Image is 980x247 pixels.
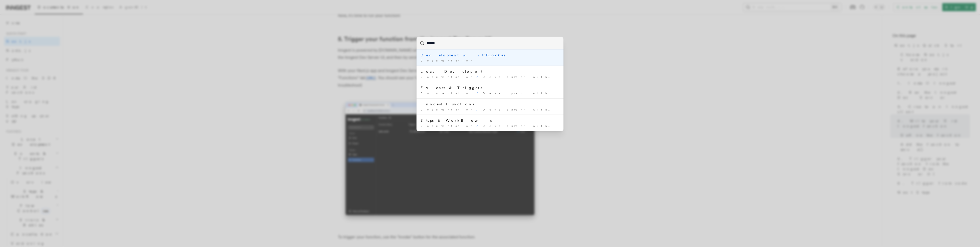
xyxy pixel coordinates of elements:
[421,108,474,111] span: Documentation
[476,92,481,95] span: /
[476,124,481,127] span: /
[421,75,474,78] span: Documentation
[421,85,559,90] div: Events & Triggers
[483,92,575,95] span: Development with r
[421,59,474,62] span: Documentation
[548,124,570,127] mark: Docke
[483,108,575,111] span: Development with r
[421,53,559,58] div: Development with r
[421,124,474,127] span: Documentation
[476,108,481,111] span: /
[483,75,575,78] span: Development with r
[483,124,575,127] span: Development with r
[421,118,559,123] div: Steps & Workflows
[476,75,481,78] span: /
[421,69,559,74] div: Local Development
[486,53,504,57] mark: Docke
[548,108,570,111] mark: Docke
[421,92,474,95] span: Documentation
[548,75,570,78] mark: Docke
[548,92,570,95] mark: Docke
[421,102,559,107] div: Inngest Functions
